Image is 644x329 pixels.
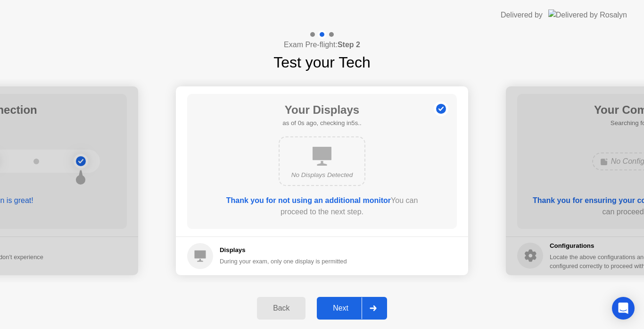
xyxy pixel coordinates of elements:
[257,297,305,320] button: Back
[320,304,362,312] div: Next
[220,245,347,255] h5: Displays
[501,9,543,21] div: Delivered by
[214,195,430,218] div: You can proceed to the next step.
[260,304,303,312] div: Back
[317,297,387,320] button: Next
[287,170,357,180] div: No Displays Detected
[220,257,347,266] div: During your exam, only one display is permitted
[612,297,635,320] div: Open Intercom Messenger
[548,9,627,20] img: Delivered by Rosalyn
[282,118,361,128] h5: as of 0s ago, checking in5s..
[282,101,361,118] h1: Your Displays
[338,41,360,49] b: Step 2
[284,39,360,51] h4: Exam Pre-flight:
[226,196,391,204] b: Thank you for not using an additional monitor
[273,51,371,74] h1: Test your Tech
